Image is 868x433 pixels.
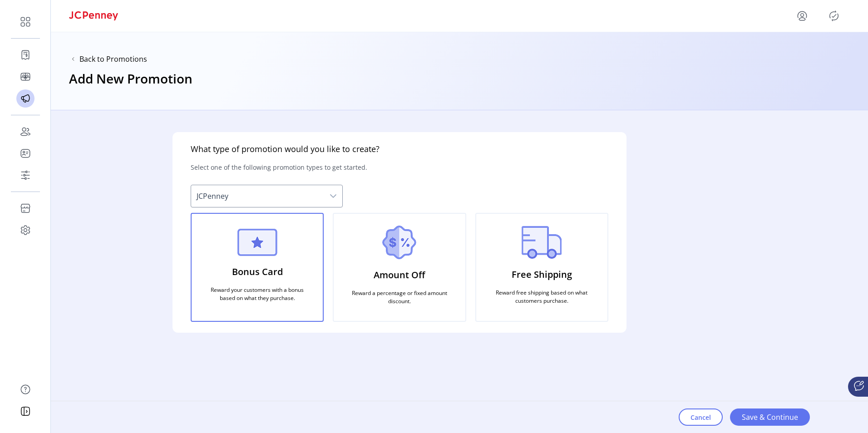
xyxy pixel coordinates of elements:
p: Bonus Card [232,261,283,282]
p: Select one of the following promotion types to get started. [191,155,367,179]
button: Publisher Panel [827,9,841,23]
span: JCPenney [191,185,324,207]
button: menu [795,9,809,23]
button: Back to Promotions [79,54,147,64]
p: Reward free shipping based on what customers purchase. [487,285,597,309]
span: Cancel [690,413,711,422]
p: Amount Off [374,265,425,285]
img: logo [69,11,118,20]
p: Reward your customers with a bonus based on what they purchase. [202,282,312,306]
img: amount_off.png [382,226,416,259]
p: Reward a percentage or fixed amount discount. [345,285,454,309]
p: Free Shipping [512,264,572,285]
span: Save & Continue [742,412,798,423]
h5: What type of promotion would you like to create? [191,143,380,155]
h3: Add New Promotion [69,69,192,89]
button: Cancel [679,408,723,426]
div: dropdown trigger [324,185,342,207]
img: bonus_card.png [237,229,277,256]
img: free_shipping.png [522,226,562,259]
button: Save & Continue [730,408,810,426]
